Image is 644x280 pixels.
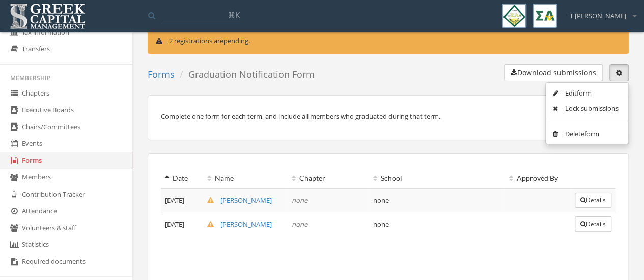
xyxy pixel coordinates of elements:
th: Date [161,169,203,188]
div: T [PERSON_NAME] [563,4,636,21]
a: Forms [148,68,175,80]
th: Approved By [505,169,571,188]
a: [PERSON_NAME] [207,196,271,205]
button: Download submissions [504,64,603,81]
div: are pending. [148,28,629,54]
em: none [292,196,307,205]
button: Details [575,193,611,208]
a: [PERSON_NAME] [207,220,271,229]
a: Delete form [549,126,625,142]
span: T [PERSON_NAME] [570,11,626,21]
th: Chapter [288,169,369,188]
td: [DATE] [161,212,203,236]
a: Edit form [549,85,625,101]
td: [DATE] [161,188,203,212]
th: Name [203,169,288,188]
em: none [292,220,307,229]
li: Graduation Notification Form [175,68,315,81]
button: Details [575,216,611,232]
td: none [369,188,505,212]
th: School [369,169,505,188]
a: Lock submissions [549,101,625,116]
p: Complete one form for each term, and include all members who graduated during that term. [161,111,615,122]
span: ⌘K [228,10,240,20]
td: none [369,212,505,236]
span: 2 registrations [169,36,212,45]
